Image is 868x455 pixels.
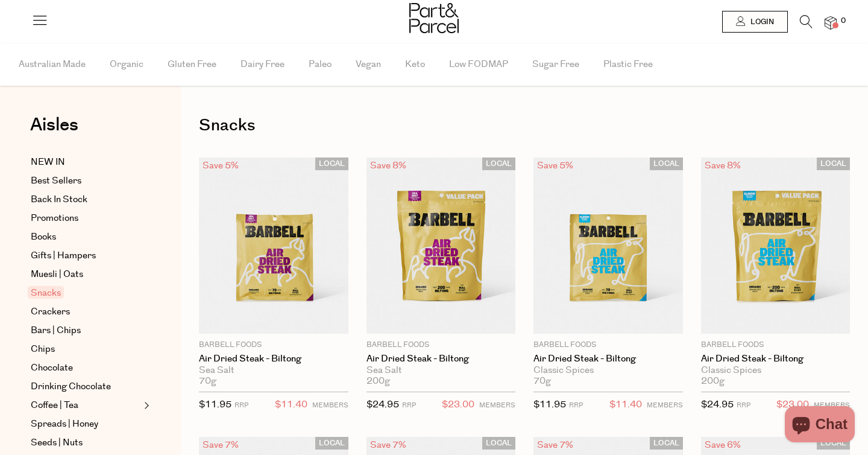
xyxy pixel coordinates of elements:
[366,365,516,376] div: Sea Salt
[31,305,140,319] a: Crackers
[479,401,515,410] small: MEMBERS
[31,305,70,319] span: Crackers
[315,437,348,450] span: LOCAL
[31,398,140,413] a: Coffee | Tea
[31,380,140,394] a: Drinking Chocolate
[31,323,81,338] span: Bars | Chips
[409,3,459,33] img: Part&Parcel
[31,380,111,394] span: Drinking Chocolate
[315,157,348,170] span: LOCAL
[533,354,683,364] a: Air Dried Steak - Biltong
[199,354,348,364] a: Air Dried Steak - Biltong
[533,376,551,387] span: 70g
[701,340,851,351] p: Barbell Foods
[405,43,425,86] span: Keto
[275,397,307,413] span: $11.40
[776,397,809,413] span: $23.00
[701,157,744,174] div: Save 8%
[366,340,516,351] p: Barbell Foods
[31,436,140,450] a: Seeds | Nuts
[31,267,140,282] a: Muesli | Oats
[609,397,642,413] span: $11.40
[31,398,78,413] span: Coffee | Tea
[31,155,65,170] span: NEW IN
[31,342,55,357] span: Chips
[366,157,410,174] div: Save 8%
[141,398,149,413] button: Expand/Collapse Coffee | Tea
[31,417,140,431] a: Spreads | Honey
[442,397,474,413] span: $23.00
[650,437,683,450] span: LOCAL
[309,43,332,86] span: Paleo
[241,43,285,86] span: Dairy Free
[31,211,140,226] a: Promotions
[402,401,416,410] small: RRP
[31,230,140,244] a: Books
[603,43,653,86] span: Plastic Free
[31,436,83,450] span: Seeds | Nuts
[366,437,410,453] div: Save 7%
[168,43,216,86] span: Gluten Free
[199,157,348,334] img: Air Dried Steak - Biltong
[747,17,774,27] span: Login
[825,16,837,29] a: 0
[533,340,683,351] p: Barbell Foods
[838,16,849,27] span: 0
[234,401,248,410] small: RRP
[312,401,348,410] small: MEMBERS
[366,376,390,387] span: 200g
[31,323,140,338] a: Bars | Chips
[199,398,231,411] span: $11.95
[647,401,683,410] small: MEMBERS
[366,354,516,364] a: Air Dried Steak - Biltong
[650,157,683,170] span: LOCAL
[31,230,56,244] span: Books
[199,112,850,139] h1: Snacks
[31,155,140,170] a: NEW IN
[199,340,348,351] p: Barbell Foods
[533,157,683,334] img: Air Dried Steak - Biltong
[31,286,140,301] a: Snacks
[701,157,851,334] img: Air Dried Steak - Biltong
[31,361,73,375] span: Chocolate
[31,192,140,207] a: Back In Stock
[31,192,87,207] span: Back In Stock
[199,157,242,174] div: Save 5%
[722,11,788,33] a: Login
[533,398,566,411] span: $11.95
[31,174,140,188] a: Best Sellers
[199,376,216,387] span: 70g
[814,401,850,410] small: MEMBERS
[781,406,858,445] inbox-online-store-chat: Shopify online store chat
[817,157,850,170] span: LOCAL
[199,437,242,453] div: Save 7%
[701,437,744,453] div: Save 6%
[31,267,83,282] span: Muesli | Oats
[30,112,78,138] span: Aisles
[31,361,140,375] a: Chocolate
[533,437,577,453] div: Save 7%
[533,157,577,174] div: Save 5%
[31,342,140,357] a: Chips
[31,249,96,263] span: Gifts | Hampers
[30,116,78,146] a: Aisles
[31,417,98,431] span: Spreads | Honey
[533,365,683,376] div: Classic Spices
[199,365,348,376] div: Sea Salt
[482,437,515,450] span: LOCAL
[701,365,851,376] div: Classic Spices
[701,354,851,364] a: Air Dried Steak - Biltong
[569,401,583,410] small: RRP
[532,43,579,86] span: Sugar Free
[701,398,734,411] span: $24.95
[110,43,143,86] span: Organic
[366,398,399,411] span: $24.95
[482,157,515,170] span: LOCAL
[28,286,64,299] span: Snacks
[31,211,78,226] span: Promotions
[19,43,86,86] span: Australian Made
[356,43,381,86] span: Vegan
[366,157,516,334] img: Air Dried Steak - Biltong
[31,249,140,263] a: Gifts | Hampers
[737,401,750,410] small: RRP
